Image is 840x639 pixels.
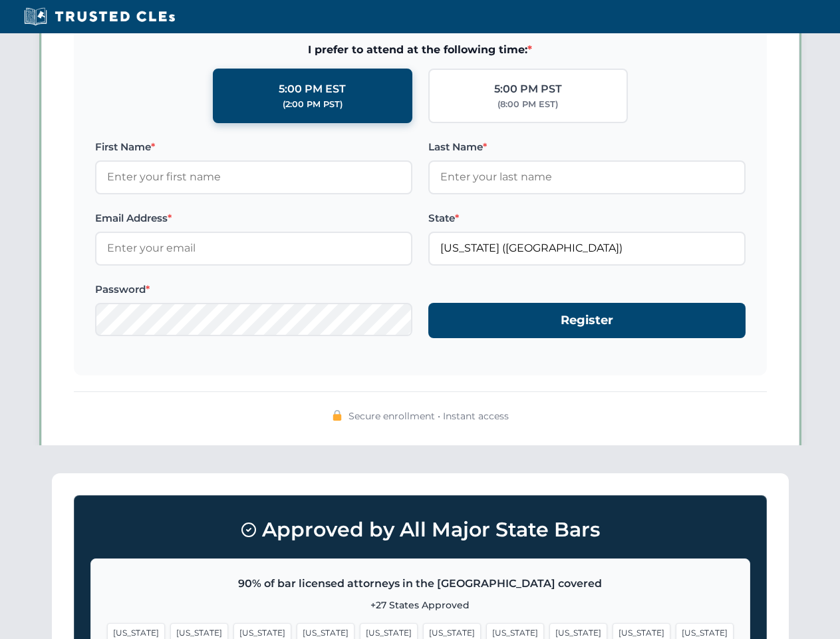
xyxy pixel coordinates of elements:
[494,81,562,98] div: 5:00 PM PST
[95,160,412,194] input: Enter your first name
[279,81,346,98] div: 5:00 PM EST
[90,512,750,548] h3: Approved by All Major State Bars
[428,303,746,338] button: Register
[20,7,179,27] img: Trusted CLEs
[95,232,412,265] input: Enter your email
[95,41,746,59] span: I prefer to attend at the following time:
[332,410,343,421] img: 🔒
[283,98,343,111] div: (2:00 PM PST)
[497,98,558,111] div: (8:00 PM EST)
[95,139,412,155] label: First Name
[428,139,746,155] label: Last Name
[95,210,412,226] label: Email Address
[428,160,746,194] input: Enter your last name
[428,210,746,226] label: State
[107,575,734,592] p: 90% of bar licensed attorneys in the [GEOGRAPHIC_DATA] covered
[95,282,412,298] label: Password
[349,409,509,423] span: Secure enrollment • Instant access
[107,598,734,612] p: +27 States Approved
[428,232,746,265] input: Florida (FL)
